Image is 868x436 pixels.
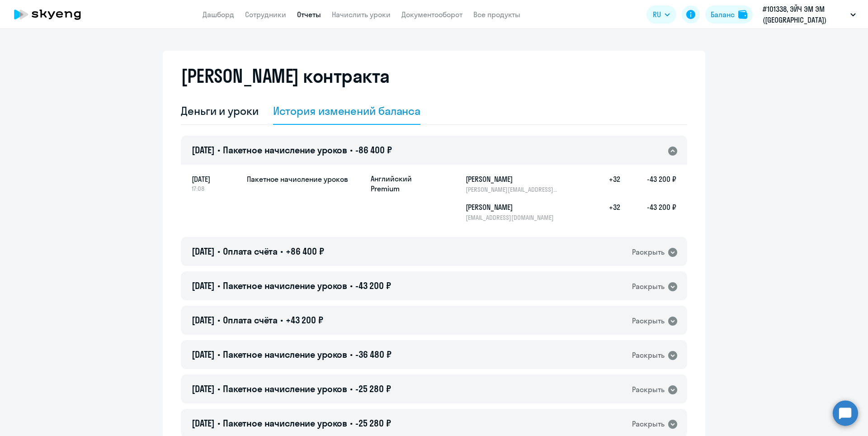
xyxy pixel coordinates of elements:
[192,280,215,291] span: [DATE]
[223,246,278,257] span: Оплата счёта
[763,4,847,25] p: #101338, ЭЙЧ ЭМ ЭМ ([GEOGRAPHIC_DATA]) [GEOGRAPHIC_DATA], ООО
[181,65,390,87] h2: [PERSON_NAME] контракта
[192,174,240,185] span: [DATE]
[473,10,520,19] a: Все продукты
[203,10,234,19] a: Дашборд
[355,349,392,360] span: -36 480 ₽
[466,213,559,222] p: [EMAIL_ADDRESS][DOMAIN_NAME]
[350,280,353,291] span: •
[192,185,240,193] span: 17:08
[192,144,215,156] span: [DATE]
[466,174,559,185] h5: [PERSON_NAME]
[332,10,391,19] a: Начислить уроки
[620,202,676,222] h5: -43 200 ₽
[355,417,391,429] span: -25 280 ₽
[711,9,735,20] div: Баланс
[355,144,392,156] span: -86 400 ₽
[466,202,559,213] h5: [PERSON_NAME]
[280,314,283,326] span: •
[217,246,220,257] span: •
[245,10,286,19] a: Сотрудники
[632,315,665,327] div: Раскрыть
[591,174,620,194] h5: +32
[217,280,220,291] span: •
[223,417,347,429] span: Пакетное начисление уроков
[192,417,215,429] span: [DATE]
[632,281,665,292] div: Раскрыть
[371,174,439,194] p: Английский Premium
[192,246,215,257] span: [DATE]
[646,5,676,24] button: RU
[591,202,620,222] h5: +32
[297,10,321,19] a: Отчеты
[286,246,324,257] span: +86 400 ₽
[217,144,220,156] span: •
[223,280,347,291] span: Пакетное начисление уроков
[223,144,347,156] span: Пакетное начисление уроков
[247,174,363,185] h5: Пакетное начисление уроков
[273,104,421,118] div: История изменений баланса
[401,10,462,19] a: Документооборот
[355,280,391,291] span: -43 200 ₽
[705,5,753,24] button: Балансbalance
[350,417,353,429] span: •
[466,185,559,194] p: [PERSON_NAME][EMAIL_ADDRESS][DOMAIN_NAME]
[217,349,220,360] span: •
[350,383,353,394] span: •
[223,314,278,326] span: Оплата счёта
[192,383,215,394] span: [DATE]
[758,4,860,25] button: #101338, ЭЙЧ ЭМ ЭМ ([GEOGRAPHIC_DATA]) [GEOGRAPHIC_DATA], ООО
[632,246,665,258] div: Раскрыть
[217,417,220,429] span: •
[620,174,676,194] h5: -43 200 ₽
[280,246,283,257] span: •
[181,104,259,118] div: Деньги и уроки
[192,314,215,326] span: [DATE]
[192,349,215,360] span: [DATE]
[632,418,665,430] div: Раскрыть
[738,10,747,19] img: balance
[355,383,391,394] span: -25 280 ₽
[223,349,347,360] span: Пакетное начисление уроков
[632,350,665,361] div: Раскрыть
[217,383,220,394] span: •
[350,144,353,156] span: •
[286,314,323,326] span: +43 200 ₽
[653,9,661,20] span: RU
[223,383,347,394] span: Пакетное начисление уроков
[632,384,665,395] div: Раскрыть
[217,314,220,326] span: •
[350,349,353,360] span: •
